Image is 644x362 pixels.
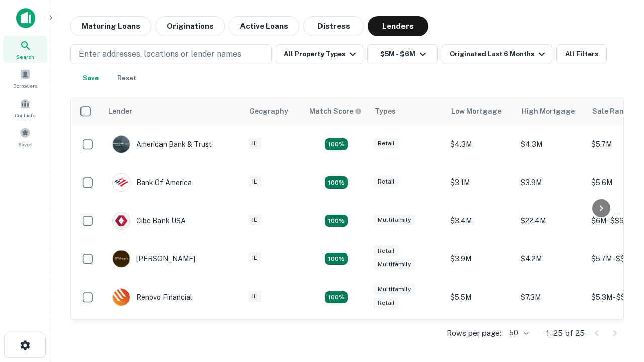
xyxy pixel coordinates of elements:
div: Retail [374,245,399,257]
div: Retail [374,138,399,149]
div: Lender [108,105,132,117]
div: Originated Last 6 Months [450,48,548,60]
div: Matching Properties: 7, hasApolloMatch: undefined [325,138,348,150]
span: Saved [18,140,33,148]
button: Distress [303,16,364,36]
button: $5M - $6M [367,44,438,64]
span: Search [16,53,34,61]
div: Capitalize uses an advanced AI algorithm to match your search with the best lender. The match sco... [309,106,362,117]
div: Bank Of America [112,173,192,192]
p: Enter addresses, locations or lender names [79,48,242,60]
a: Contacts [3,94,47,121]
td: $22.4M [516,202,586,240]
button: Save your search to get updates of matches that match your search criteria. [74,68,107,88]
button: All Property Types [276,44,363,64]
th: Lender [102,97,243,125]
div: High Mortgage [522,105,575,117]
td: $4.3M [516,125,586,163]
a: Search [3,36,47,63]
div: Matching Properties: 4, hasApolloMatch: undefined [325,176,348,189]
button: Originated Last 6 Months [442,44,552,64]
div: Cibc Bank USA [112,212,186,230]
div: Retail [374,297,399,309]
button: Reset [111,68,143,88]
th: Geography [243,97,303,125]
td: $4.3M [445,125,516,163]
div: [PERSON_NAME] [112,250,195,268]
td: $3.1M [516,316,586,354]
div: Matching Properties: 4, hasApolloMatch: undefined [325,253,348,265]
td: $7.3M [516,278,586,316]
td: $4.2M [516,240,586,278]
td: $3.9M [445,240,516,278]
td: $3.4M [445,202,516,240]
th: Low Mortgage [445,97,516,125]
th: Capitalize uses an advanced AI algorithm to match your search with the best lender. The match sco... [303,97,369,125]
div: Types [375,105,396,117]
div: Matching Properties: 4, hasApolloMatch: undefined [325,215,348,227]
div: IL [248,138,261,149]
img: picture [113,174,130,191]
button: Active Loans [229,16,299,36]
button: Originations [155,16,225,36]
iframe: Chat Widget [594,282,644,330]
div: American Bank & Trust [112,135,212,153]
th: Types [369,97,445,125]
div: IL [248,214,261,226]
div: Multifamily [374,284,415,295]
h6: Match Score [309,106,360,117]
div: Retail [374,176,399,188]
div: 50 [505,326,530,340]
a: Borrowers [3,65,47,92]
td: $5.5M [445,278,516,316]
p: 1–25 of 25 [546,327,585,339]
button: All Filters [556,44,607,64]
button: Maturing Loans [70,16,151,36]
span: Borrowers [13,82,37,90]
div: IL [248,176,261,188]
img: picture [113,212,130,229]
img: capitalize-icon.png [16,8,35,28]
a: Saved [3,123,47,150]
img: picture [113,136,130,153]
div: IL [248,252,261,264]
button: Lenders [368,16,428,36]
span: Contacts [15,111,35,119]
img: picture [113,289,130,306]
div: Multifamily [374,214,415,226]
div: Multifamily [374,259,415,270]
div: IL [248,291,261,302]
th: High Mortgage [516,97,586,125]
p: Rows per page: [447,327,501,339]
div: Geography [249,105,288,117]
td: $3.9M [516,163,586,202]
div: Matching Properties: 4, hasApolloMatch: undefined [325,291,348,303]
button: Enter addresses, locations or lender names [70,44,272,64]
td: $2.2M [445,316,516,354]
img: picture [113,250,130,267]
div: Low Mortgage [451,105,501,117]
div: Renovo Financial [112,288,192,306]
td: $3.1M [445,163,516,202]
